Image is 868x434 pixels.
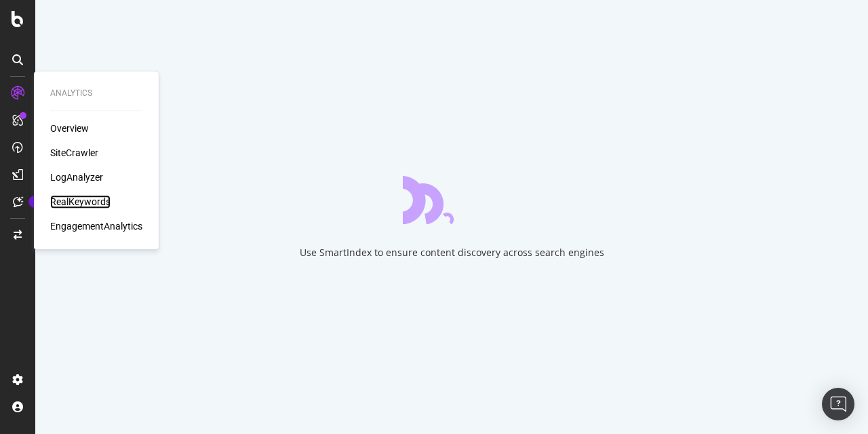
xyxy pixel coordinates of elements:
[300,246,604,259] div: Use SmartIndex to ensure content discovery across search engines
[50,122,89,135] a: Overview
[50,170,103,184] a: LogAnalyzer
[50,219,142,233] a: EngagementAnalytics
[822,388,854,420] div: Open Intercom Messenger
[50,88,142,99] div: Analytics
[28,196,41,208] div: Tooltip anchor
[50,146,98,160] a: SiteCrawler
[403,175,500,224] div: animation
[50,195,111,209] a: RealKeywords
